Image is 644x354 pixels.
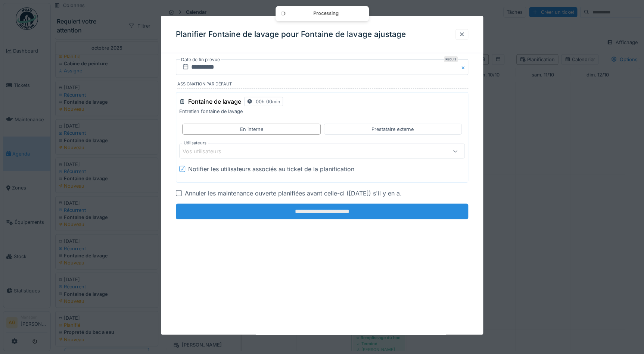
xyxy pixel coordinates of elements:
h3: Fontaine de lavage [188,98,241,105]
div: Requis [444,56,458,62]
label: Date de fin prévue [180,56,221,64]
h3: Planifier Fontaine de lavage pour Fontaine de lavage ajustage [176,30,405,39]
div: Annuler les maintenance ouverte planifiées avant celle-ci ([DATE]) s'il y en a. [185,189,401,198]
div: 00h 00min [256,98,280,105]
label: Utilisateurs [182,140,208,146]
div: Notifier les utilisateurs associés au ticket de la planification [188,165,354,173]
div: Prestataire externe [371,126,414,133]
p: Entretien fontaine de lavage [179,108,465,115]
button: Close [460,59,468,75]
div: Vos utilisateurs [183,147,232,155]
div: Processing [290,10,361,17]
label: Assignation par défaut [177,81,468,89]
div: En interne [240,126,263,133]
